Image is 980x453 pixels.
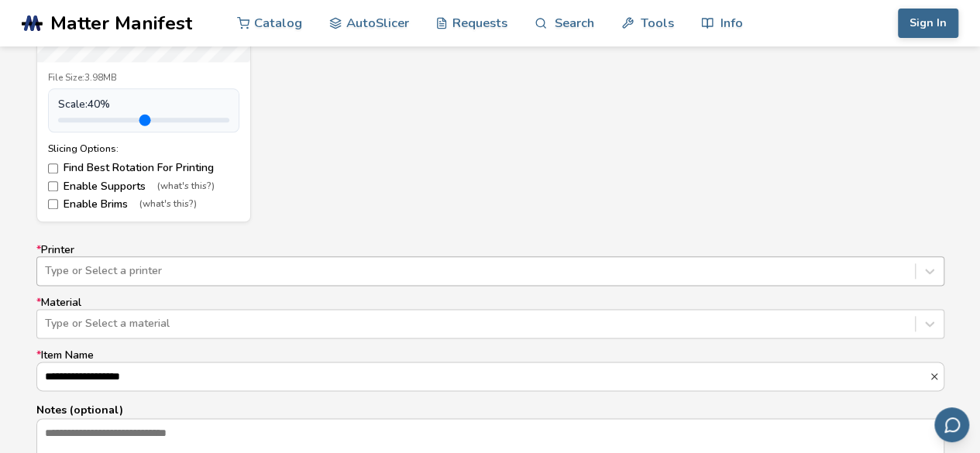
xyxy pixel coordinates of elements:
[58,98,110,111] span: Scale: 40 %
[36,402,944,418] p: Notes (optional)
[36,244,944,286] label: Printer
[48,180,239,193] label: Enable Supports
[36,349,944,391] label: Item Name
[48,163,58,173] input: Find Best Rotation For Printing
[48,199,58,209] input: Enable Brims(what's this?)
[48,73,239,84] div: File Size: 3.98MB
[36,297,944,338] label: Material
[157,181,215,192] span: (what's this?)
[934,407,969,442] button: Send feedback via email
[45,317,48,330] input: *MaterialType or Select a material
[898,9,958,38] button: Sign In
[37,362,929,390] input: *Item Name
[929,371,944,382] button: *Item Name
[139,199,197,210] span: (what's this?)
[45,265,48,277] input: *PrinterType or Select a printer
[48,162,239,174] label: Find Best Rotation For Printing
[48,181,58,191] input: Enable Supports(what's this?)
[48,198,239,211] label: Enable Brims
[50,12,192,34] span: Matter Manifest
[48,143,239,154] div: Slicing Options:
